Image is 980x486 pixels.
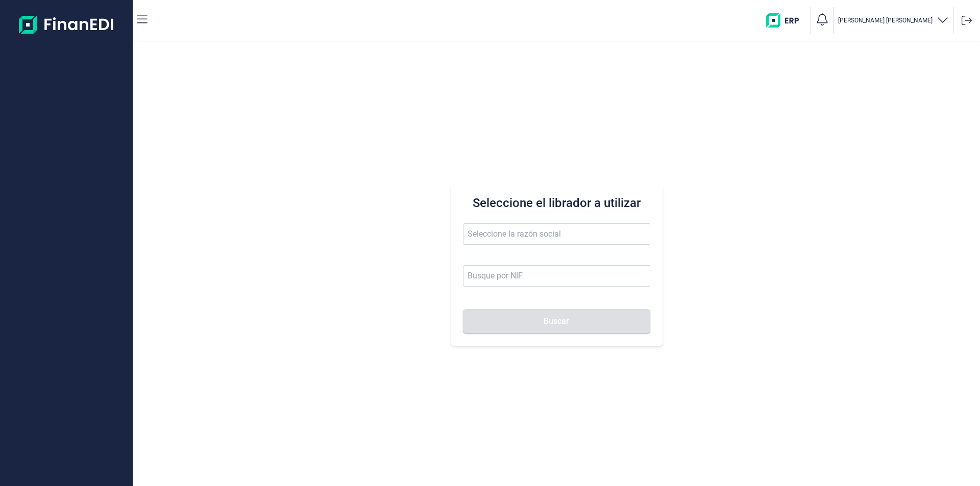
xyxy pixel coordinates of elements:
[463,195,650,211] h3: Seleccione el librador a utilizar
[838,16,933,24] p: [PERSON_NAME] [PERSON_NAME]
[838,13,949,28] button: [PERSON_NAME] [PERSON_NAME]
[19,8,114,41] img: Logo de aplicación
[463,223,650,245] input: Seleccione la razón social
[766,13,806,28] img: erp
[544,317,569,325] span: Buscar
[463,265,650,287] input: Busque por NIF
[463,309,650,334] button: Buscar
